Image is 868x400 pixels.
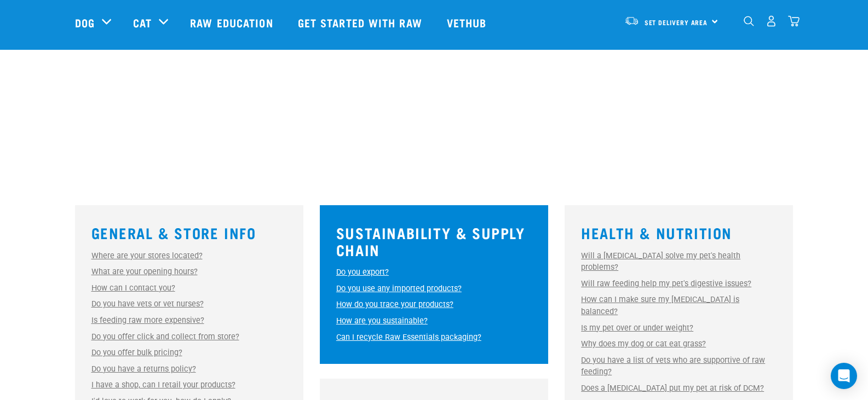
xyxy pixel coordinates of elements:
[624,16,639,26] img: van-moving.png
[336,268,389,277] a: Do you export?
[336,316,428,326] a: How are you sustainable?
[91,299,204,309] a: Do you have vets or vet nurses?
[91,224,287,241] h3: General & Store Info
[75,14,95,31] a: Dog
[336,284,462,293] a: Do you use any imported products?
[645,20,708,24] span: Set Delivery Area
[581,224,777,241] h3: Health & Nutrition
[133,14,152,31] a: Cat
[581,356,765,377] a: Do you have a list of vets who are supportive of raw feeding?
[336,224,532,258] h3: Sustainability & Supply Chain
[91,348,182,357] a: Do you offer bulk pricing?
[581,339,706,349] a: Why does my dog or cat eat grass?
[581,295,739,316] a: How can I make sure my [MEDICAL_DATA] is balanced?
[788,15,800,27] img: home-icon@2x.png
[336,300,453,309] a: How do you trace your products?
[744,16,754,26] img: home-icon-1@2x.png
[91,251,203,260] a: Where are your stores located?
[436,1,501,44] a: Vethub
[179,1,286,44] a: Raw Education
[336,333,481,342] a: Can I recycle Raw Essentials packaging?
[581,251,740,273] a: Will a [MEDICAL_DATA] solve my pet's health problems?
[287,1,436,44] a: Get started with Raw
[766,15,777,27] img: user.png
[91,332,239,341] a: Do you offer click and collect from store?
[581,323,693,333] a: Is my pet over or under weight?
[91,316,204,325] a: Is feeding raw more expensive?
[831,363,857,389] div: Open Intercom Messenger
[91,283,175,293] a: How can I contact you?
[581,279,751,288] a: Will raw feeding help my pet's digestive issues?
[91,267,198,276] a: What are your opening hours?
[91,380,235,390] a: I have a shop, can I retail your products?
[91,364,196,374] a: Do you have a returns policy?
[581,384,764,393] a: Does a [MEDICAL_DATA] put my pet at risk of DCM?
